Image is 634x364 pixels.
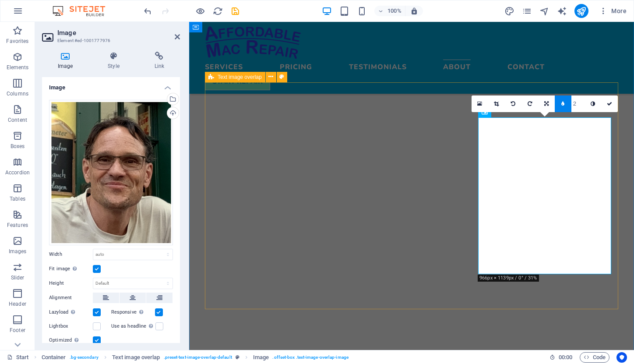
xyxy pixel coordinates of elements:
button: publish [574,4,588,18]
label: Alignment [49,293,93,303]
i: Navigator [539,6,549,16]
span: . offset-box .text-image-overlap-image [272,352,348,363]
span: More [599,7,627,15]
button: Click here to leave preview mode and continue editing [195,6,205,16]
i: Publish [576,6,586,16]
div: chris-WUcgwJt7BaEUhFUBtw2aLw.jpeg [49,100,173,245]
label: Fit image [49,264,93,274]
button: undo [142,6,153,16]
button: Usercentrics [616,352,627,363]
i: Reload page [213,6,223,16]
span: Code [584,352,606,363]
span: Click to select. Double-click to edit [112,352,160,363]
button: navigator [539,6,550,16]
p: Features [7,222,28,229]
a: Change orientation [538,95,555,112]
span: 00 00 [559,352,572,363]
a: Greyscale [585,95,601,112]
button: save [230,6,240,16]
a: Blur [555,95,571,112]
a: Click to cancel selection. Double-click to open Pages [7,352,29,363]
h6: 100% [387,6,402,16]
button: text_generator [557,6,567,16]
button: 100% [374,6,405,16]
a: Crop mode [488,95,505,112]
i: This element is a customizable preset [236,355,240,360]
p: Header [9,300,26,307]
p: Accordion [5,169,30,176]
p: Tables [10,195,25,202]
a: Rotate left 90° [505,95,521,112]
label: Optimized [49,335,93,346]
h4: Image [42,77,180,93]
p: Images [9,248,27,255]
span: . bg-secondary [70,352,99,363]
label: Lazyload [49,307,93,318]
i: AI Writer [557,6,567,16]
p: Elements [7,64,29,71]
span: Text image overlap [218,74,262,80]
a: Select files from the file manager, stock photos, or upload file(s) [472,95,488,112]
i: Undo: Change image (Ctrl+Z) [143,6,153,16]
button: Code [580,352,609,363]
p: Columns [7,90,28,97]
span: Click to select. Double-click to edit [42,352,66,363]
h4: Link [139,52,180,70]
button: reload [212,6,223,16]
p: Favorites [6,38,28,45]
a: Rotate right 90° [521,95,538,112]
i: On resize automatically adjust zoom level to fit chosen device. [410,7,418,15]
label: Height [49,281,93,286]
button: More [595,4,630,18]
p: Boxes [11,143,25,150]
a: Confirm ( ⌘ ⏎ ) [601,95,618,112]
i: Save (Ctrl+S) [230,6,240,16]
span: Click to select. Double-click to edit [253,352,269,363]
h2: Image [57,29,180,37]
h3: Element #ed-1001777976 [57,37,162,45]
span: . preset-text-image-overlap-default [164,352,232,363]
h4: Style [92,52,138,70]
i: Pages (Ctrl+Alt+S) [522,6,532,16]
label: Responsive [111,307,155,318]
i: Design (Ctrl+Alt+Y) [504,6,514,16]
p: Footer [10,327,25,334]
img: Editor Logo [50,6,116,16]
p: Slider [11,274,25,281]
span: : [565,354,566,360]
label: Width [49,252,93,257]
p: Content [8,117,27,124]
button: design [504,6,515,16]
label: Lightbox [49,321,93,332]
label: Use as headline [111,321,155,332]
button: pages [522,6,532,16]
nav: breadcrumb [42,352,349,363]
h6: Session time [549,352,573,363]
h4: Image [42,52,92,70]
